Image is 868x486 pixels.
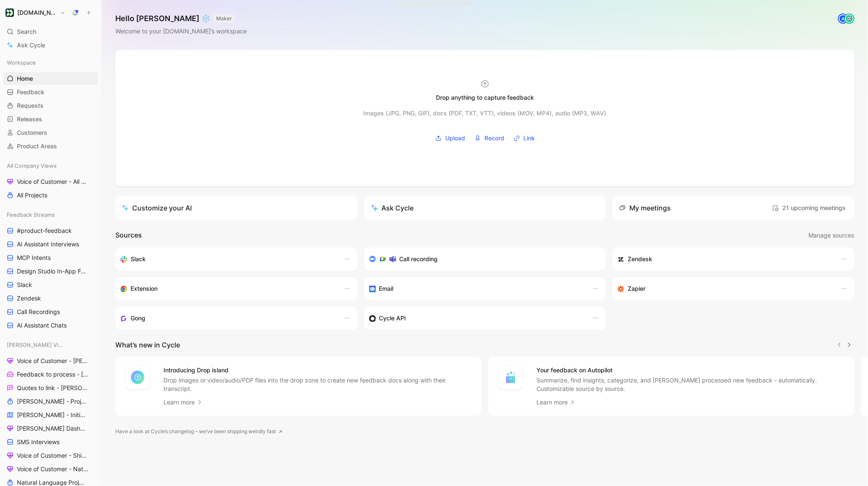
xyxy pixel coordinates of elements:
[3,395,98,408] a: [PERSON_NAME] - Projects
[3,449,98,462] a: Voice of Customer - Shipped
[17,254,51,262] span: MCP Intents
[3,86,98,98] a: Feedback
[845,14,854,23] img: avatar
[214,14,234,23] button: MAKER
[17,101,44,110] span: Requests
[17,177,87,186] span: Voice of Customer - All Areas
[17,9,57,16] h1: [DOMAIN_NAME]
[772,203,846,213] span: 21 upcoming meetings
[120,284,335,294] div: Capture feedback from anywhere on the web
[839,14,847,23] div: A
[3,113,98,126] a: Releases
[17,397,87,406] span: [PERSON_NAME] - Projects
[17,308,60,316] span: Call Recordings
[115,427,283,436] a: Have a look at Cycle’s changelog – we’ve been shipping weirdly fast
[163,397,203,407] a: Learn more
[3,159,98,202] div: All Company ViewsVoice of Customer - All AreasAll Projects
[3,409,98,421] a: [PERSON_NAME] - Initiatives
[379,313,406,323] h3: Cycle API
[17,384,88,392] span: Quotes to link - [PERSON_NAME]
[3,251,98,264] a: MCP Intents
[7,161,57,170] span: All Company Views
[7,58,36,67] span: Workspace
[163,376,471,393] p: Drop images or video/audio/PDF files into the drop zone to create new feedback docs along with th...
[484,133,504,143] span: Record
[3,189,98,202] a: All Projects
[17,321,67,330] span: AI Assistant Chats
[3,463,98,475] a: Voice of Customer - Natural Language
[3,39,98,52] a: Ask Cycle
[17,40,45,50] span: Ask Cycle
[3,224,98,237] a: #product-feedback
[369,254,594,264] div: Record & transcribe meetings from Zoom, Meet & Teams.
[17,281,32,289] span: Slack
[17,115,42,123] span: Releases
[163,365,471,375] h4: Introducing Drop island
[3,7,68,19] button: Customer.io[DOMAIN_NAME]
[120,254,335,264] div: Sync your customers, send feedback and get updates in Slack
[618,254,833,264] div: Sync customers and create docs
[3,368,98,381] a: Feedback to process - [PERSON_NAME]
[115,340,180,350] h2: What’s new in Cycle
[17,465,89,473] span: Voice of Customer - Natural Language
[17,74,33,83] span: Home
[628,254,652,264] h3: Zendesk
[3,422,98,435] a: [PERSON_NAME] Dashboard
[379,284,394,294] h3: Email
[536,397,576,407] a: Learn more
[770,201,848,215] button: 21 upcoming meetings
[115,14,247,24] h1: Hello [PERSON_NAME] ❄️
[3,208,98,332] div: Feedback Streams#product-feedbackAI Assistant InterviewsMCP IntentsDesign Studio In-App FeedbackS...
[122,203,192,213] div: Customize your AI
[131,284,158,294] h3: Extension
[7,341,64,349] span: [PERSON_NAME] Views
[3,159,98,172] div: All Company Views
[523,133,535,143] span: Link
[17,411,87,419] span: [PERSON_NAME] - Initiatives
[17,438,60,446] span: SMS Interviews
[17,27,36,37] span: Search
[17,142,57,150] span: Product Areas
[131,313,145,323] h3: Gong
[3,72,98,85] a: Home
[17,294,41,303] span: Zendesk
[364,108,607,118] div: Images (JPG, PNG, GIF), docs (PDF, TXT, VTT), videos (MOV, MP4), audio (MP3, WAV)
[400,254,438,264] h3: Call recording
[432,132,468,145] button: Upload
[3,306,98,318] a: Call Recordings
[7,210,55,219] span: Feedback Streams
[115,26,247,36] div: Welcome to your [DOMAIN_NAME]’s workspace
[471,132,507,145] button: Record
[3,292,98,305] a: Zendesk
[3,436,98,448] a: SMS Interviews
[3,25,98,38] div: Search
[131,254,146,264] h3: Slack
[3,382,98,394] a: Quotes to link - [PERSON_NAME]
[17,227,72,235] span: #product-feedback
[369,284,584,294] div: Forward emails to your feedback inbox
[5,8,14,17] img: Customer.io
[3,208,98,221] div: Feedback Streams
[17,240,79,248] span: AI Assistant Interviews
[536,365,844,375] h4: Your feedback on Autopilot
[619,203,671,213] div: My meetings
[115,196,357,220] a: Customize your AI
[3,339,98,351] div: [PERSON_NAME] Views
[618,284,833,294] div: Capture feedback from thousands of sources with Zapier (survey results, recordings, sheets, etc).
[3,175,98,188] a: Voice of Customer - All Areas
[17,191,47,199] span: All Projects
[17,370,89,379] span: Feedback to process - [PERSON_NAME]
[3,278,98,291] a: Slack
[371,203,414,213] div: Ask Cycle
[17,128,47,137] span: Customers
[3,355,98,367] a: Voice of Customer - [PERSON_NAME]
[3,238,98,251] a: AI Assistant Interviews
[3,265,98,278] a: Design Studio In-App Feedback
[3,319,98,332] a: AI Assistant Chats
[436,93,534,103] div: Drop anything to capture feedback
[628,284,645,294] h3: Zapier
[17,451,87,460] span: Voice of Customer - Shipped
[808,230,854,241] button: Manage sources
[17,267,88,276] span: Design Studio In-App Feedback
[445,133,465,143] span: Upload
